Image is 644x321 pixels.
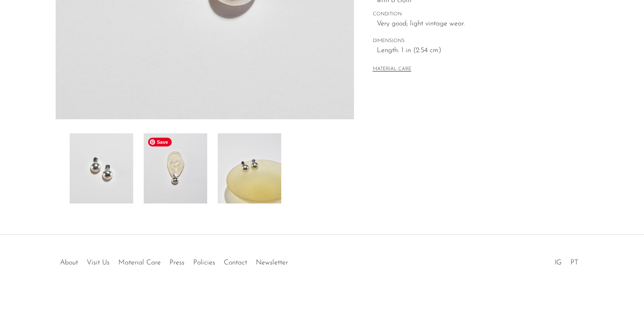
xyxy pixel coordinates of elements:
[570,259,578,266] a: PT
[373,37,570,45] span: DIMENSIONS
[555,259,562,266] a: IG
[377,18,570,30] span: Very good; light vintage wear.
[224,259,247,266] a: Contact
[550,252,583,269] ul: Social Medias
[144,133,207,203] img: Modernist Sphere Earrings
[87,259,110,266] a: Visit Us
[70,133,133,203] img: Modernist Sphere Earrings
[60,259,78,266] a: About
[218,133,281,203] img: Modernist Sphere Earrings
[373,66,411,73] button: MATERIAL CARE
[377,45,570,57] span: Length: 1 in (2.54 cm)
[118,259,161,266] a: Material Care
[193,259,215,266] a: Policies
[170,259,184,266] a: Press
[56,252,292,269] ul: Quick links
[373,11,570,18] span: CONDITION
[148,138,172,146] span: Save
